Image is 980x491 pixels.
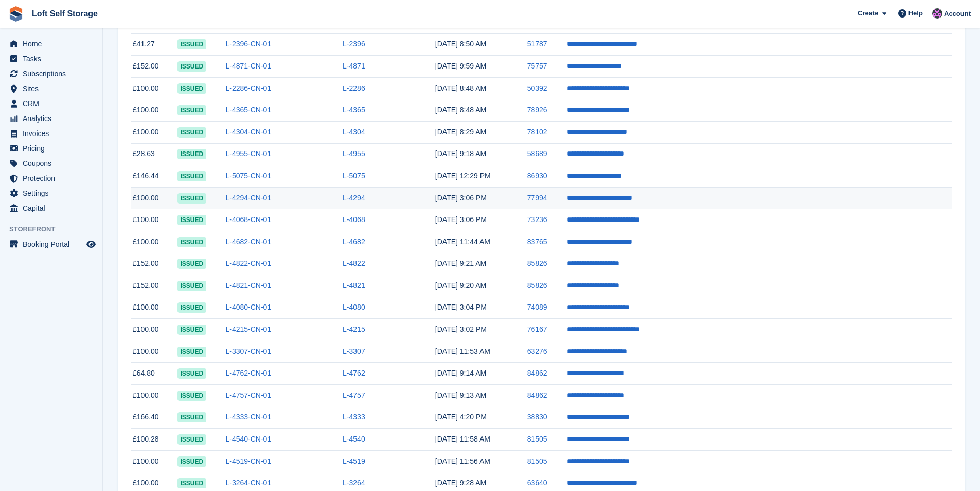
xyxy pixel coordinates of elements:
[435,369,486,377] time: 2025-05-09 08:14:21 UTC
[527,194,547,202] a: 77994
[225,62,271,70] a: L-4871-CN-01
[131,209,177,231] td: £100.00
[435,149,486,158] time: 2025-06-12 08:18:02 UTC
[85,238,97,250] a: Preview store
[9,224,102,234] span: Storefront
[343,369,365,377] a: L-4762
[177,237,207,247] span: issued
[131,77,177,99] td: £100.00
[131,450,177,472] td: £100.00
[343,128,365,136] a: L-4304
[177,434,207,445] span: issued
[131,363,177,385] td: £64.80
[435,347,490,355] time: 2025-05-09 10:53:09 UTC
[225,391,271,399] a: L-4757-CN-01
[343,347,365,355] a: L-3307
[527,479,547,487] a: 63640
[5,66,97,81] a: menu
[932,8,942,19] img: Amy Wright
[527,84,547,92] a: 50392
[527,40,547,48] a: 51787
[435,325,487,333] time: 2025-05-13 14:02:22 UTC
[5,126,97,141] a: menu
[23,52,84,66] span: Tasks
[5,111,97,126] a: menu
[23,96,84,111] span: CRM
[131,385,177,407] td: £100.00
[225,281,271,290] a: L-4821-CN-01
[131,99,177,122] td: £100.00
[177,215,207,225] span: issued
[131,341,177,363] td: £100.00
[23,171,84,185] span: Protection
[435,194,487,202] time: 2025-06-05 14:06:48 UTC
[527,215,547,224] a: 73236
[131,187,177,209] td: £100.00
[8,6,24,22] img: stora-icon-8386f47178a22dfd0bd8f6a31ec36ba5ce8667c1dd55bd0f319d3a0aa187defe.svg
[225,215,271,224] a: L-4068-CN-01
[5,37,97,51] a: menu
[177,478,207,488] span: issued
[131,231,177,253] td: £100.00
[131,253,177,275] td: £152.00
[343,303,365,311] a: L-4080
[225,369,271,377] a: L-4762-CN-01
[435,172,491,180] time: 2025-06-10 11:29:36 UTC
[527,391,547,399] a: 84862
[343,106,365,114] a: L-4365
[435,84,486,92] time: 2025-06-20 07:48:42 UTC
[343,259,365,267] a: L-4822
[177,171,207,181] span: issued
[177,391,207,401] span: issued
[225,325,271,333] a: L-4215-CN-01
[23,201,84,215] span: Capital
[435,413,487,421] time: 2025-04-28 15:20:30 UTC
[527,238,547,246] a: 83765
[527,106,547,114] a: 78926
[527,62,547,70] a: 75757
[343,435,365,443] a: L-4540
[23,141,84,156] span: Pricing
[435,281,486,290] time: 2025-05-14 08:20:09 UTC
[343,172,365,180] a: L-5075
[177,105,207,115] span: issued
[343,62,365,70] a: L-4871
[5,201,97,215] a: menu
[225,106,271,114] a: L-4365-CN-01
[177,61,207,72] span: issued
[527,325,547,333] a: 76167
[435,128,486,136] time: 2025-06-18 07:29:16 UTC
[225,457,271,465] a: L-4519-CN-01
[435,106,486,114] time: 2025-06-20 07:48:23 UTC
[435,62,486,70] time: 2025-06-25 08:59:22 UTC
[343,457,365,465] a: L-4519
[435,457,490,465] time: 2025-04-22 10:56:02 UTC
[225,128,271,136] a: L-4304-CN-01
[225,40,271,48] a: L-2396-CN-01
[527,281,547,290] a: 85826
[177,368,207,379] span: issued
[23,37,84,51] span: Home
[435,238,490,246] time: 2025-05-21 10:44:13 UTC
[527,413,547,421] a: 38830
[23,66,84,81] span: Subscriptions
[343,413,365,421] a: L-4333
[177,259,207,269] span: issued
[23,156,84,171] span: Coupons
[343,281,365,290] a: L-4821
[5,81,97,96] a: menu
[177,412,207,422] span: issued
[28,5,102,22] a: Loft Self Storage
[177,456,207,467] span: issued
[225,194,271,202] a: L-4294-CN-01
[131,275,177,297] td: £152.00
[435,215,487,224] time: 2025-06-05 14:06:33 UTC
[23,126,84,141] span: Invoices
[131,121,177,143] td: £100.00
[435,303,487,311] time: 2025-05-13 14:04:41 UTC
[177,325,207,335] span: issued
[858,8,878,19] span: Create
[435,479,486,487] time: 2025-04-22 08:28:19 UTC
[5,141,97,156] a: menu
[944,9,971,19] span: Account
